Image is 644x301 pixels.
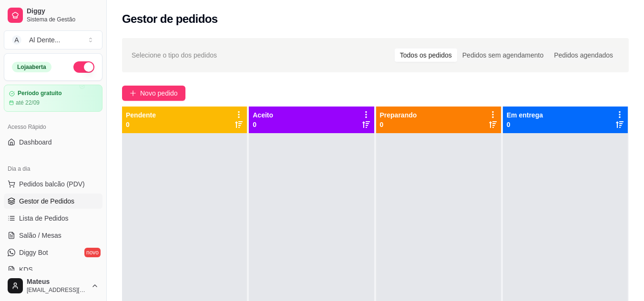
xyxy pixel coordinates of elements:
[253,120,273,129] p: 0
[19,214,69,223] span: Lista de Pedidos
[19,179,85,189] span: Pedidos balcão (PDV)
[4,85,102,112] a: Período gratuitoaté 22/09
[4,211,102,226] a: Lista de Pedidos
[27,7,99,16] span: Diggy
[18,90,62,97] article: Período gratuito
[19,265,33,274] span: KDS
[27,16,99,23] span: Sistema de Gestão
[4,245,102,260] a: Diggy Botnovo
[132,50,217,60] span: Selecione o tipo dos pedidos
[27,286,87,294] span: [EMAIL_ADDRESS][DOMAIN_NAME]
[130,90,136,97] span: plus
[4,228,102,243] a: Salão / Mesas
[507,110,543,120] p: Em entrega
[4,262,102,277] a: KDS
[19,231,61,240] span: Salão / Mesas
[19,248,48,257] span: Diggy Bot
[29,35,60,45] div: Al Dente ...
[4,119,102,135] div: Acesso Rápido
[73,61,94,73] button: Alterar Status
[12,62,51,72] div: Loja aberta
[4,135,102,150] a: Dashboard
[253,110,273,120] p: Aceito
[4,30,102,49] button: Select a team
[126,120,156,129] p: 0
[140,88,178,98] span: Novo pedido
[19,137,52,147] span: Dashboard
[122,86,185,101] button: Novo pedido
[4,4,102,27] a: DiggySistema de Gestão
[4,274,102,297] button: Mateus[EMAIL_ADDRESS][DOMAIN_NAME]
[4,161,102,176] div: Dia a dia
[457,49,549,62] div: Pedidos sem agendamento
[380,120,417,129] p: 0
[16,99,40,107] article: até 22/09
[395,49,457,62] div: Todos os pedidos
[380,110,417,120] p: Preparando
[4,194,102,209] a: Gestor de Pedidos
[19,196,74,206] span: Gestor de Pedidos
[4,176,102,192] button: Pedidos balcão (PDV)
[549,49,618,62] div: Pedidos agendados
[12,35,21,45] span: A
[27,278,87,286] span: Mateus
[507,120,543,129] p: 0
[122,11,218,27] h2: Gestor de pedidos
[126,110,156,120] p: Pendente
